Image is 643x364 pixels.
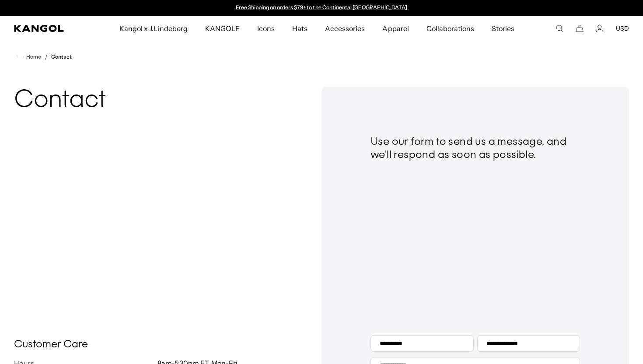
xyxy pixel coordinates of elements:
[492,16,514,41] span: Stories
[14,87,301,115] h1: Contact
[325,16,365,41] span: Accessories
[17,53,41,61] a: Home
[231,4,412,11] div: Announcement
[231,4,412,11] slideshow-component: Announcement bar
[205,16,240,41] span: KANGOLF
[292,16,308,41] span: Hats
[283,16,316,41] a: Hats
[418,16,483,41] a: Collaborations
[41,52,48,62] li: /
[426,16,474,41] span: Collaborations
[111,16,196,41] a: Kangol x J.Lindeberg
[51,54,72,60] a: Contact
[483,16,523,41] a: Stories
[119,16,188,41] span: Kangol x J.Lindeberg
[370,136,580,162] h3: Use our form to send us a message, and we'll respond as soon as possible.
[14,338,301,351] h2: Customer Care
[576,24,584,32] button: Cart
[257,16,275,41] span: Icons
[382,16,409,41] span: Apparel
[316,16,374,41] a: Accessories
[248,16,283,41] a: Icons
[616,24,629,32] button: USD
[14,25,78,32] a: Kangol
[596,24,604,32] a: Account
[236,4,408,10] a: Free Shipping on orders $79+ to the Continental [GEOGRAPHIC_DATA]
[374,16,417,41] a: Apparel
[556,24,563,32] summary: Search here
[231,4,412,11] div: 1 of 2
[196,16,248,41] a: KANGOLF
[24,54,41,60] span: Home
